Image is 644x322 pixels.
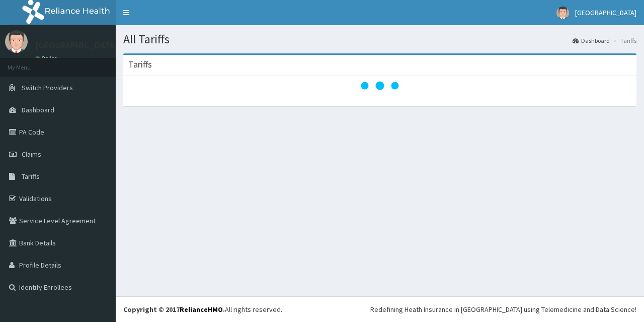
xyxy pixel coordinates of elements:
[5,30,28,53] img: User Image
[22,105,54,114] span: Dashboard
[22,83,73,92] span: Switch Providers
[22,172,40,181] span: Tariffs
[573,36,610,45] a: Dashboard
[116,296,644,322] footer: All rights reserved.
[35,41,118,50] p: [GEOGRAPHIC_DATA]
[575,8,636,17] span: [GEOGRAPHIC_DATA]
[370,304,636,314] div: Redefining Heath Insurance in [GEOGRAPHIC_DATA] using Telemedicine and Data Science!
[35,55,59,62] a: Online
[180,305,223,314] a: RelianceHMO
[123,33,636,46] h1: All Tariffs
[360,66,400,106] svg: audio-loading
[123,305,225,314] strong: Copyright © 2017 .
[556,7,569,19] img: User Image
[128,60,152,69] h3: Tariffs
[22,150,41,159] span: Claims
[611,36,636,45] li: Tariffs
